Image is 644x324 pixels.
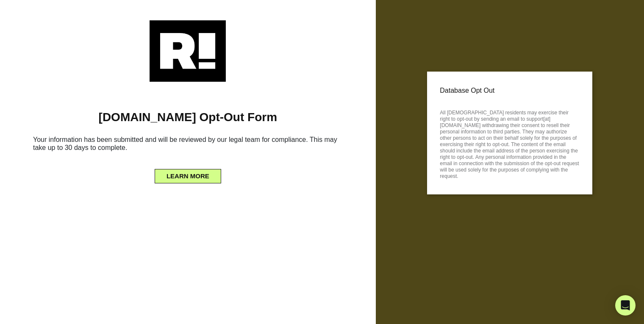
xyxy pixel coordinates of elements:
h1: [DOMAIN_NAME] Opt-Out Form [13,110,363,125]
button: LEARN MORE [155,169,221,183]
p: Database Opt Out [440,84,580,97]
img: Retention.com [150,20,226,82]
a: LEARN MORE [155,170,221,177]
p: All [DEMOGRAPHIC_DATA] residents may exercise their right to opt-out by sending an email to suppo... [440,107,580,180]
h6: Your information has been submitted and will be reviewed by our legal team for compliance. This m... [13,132,363,158]
div: Open Intercom Messenger [615,295,636,316]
